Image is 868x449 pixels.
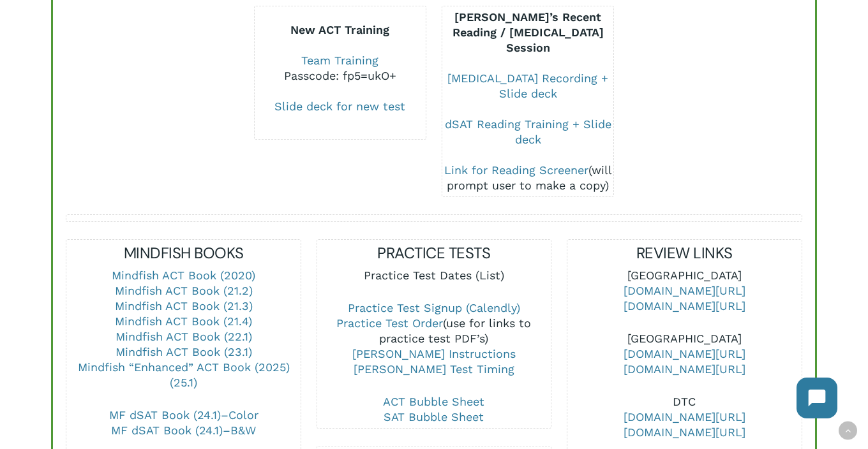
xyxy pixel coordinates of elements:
[111,423,256,437] a: MF dSAT Book (24.1)–B&W
[364,269,504,282] a: Practice Test Dates (List)
[109,408,258,422] a: MF dSAT Book (24.1)–Color
[352,347,516,360] a: [PERSON_NAME] Instructions
[115,314,252,328] a: Mindfish ACT Book (21.4)
[115,284,253,297] a: Mindfish ACT Book (21.2)
[112,269,255,282] a: Mindfish ACT Book (2020)
[442,163,614,193] div: (will prompt user to make a copy)
[567,331,802,394] p: [GEOGRAPHIC_DATA]
[317,243,551,263] h5: PRACTICE TESTS
[354,362,514,376] a: [PERSON_NAME] Test Timing
[624,299,745,313] a: [DOMAIN_NAME][URL]
[784,365,850,431] iframe: Chatbot
[453,10,604,54] b: [PERSON_NAME]’s Recent Reading / [MEDICAL_DATA] Session
[567,243,802,263] h5: REVIEW LINKS
[290,23,389,36] b: New ACT Training
[567,268,802,331] p: [GEOGRAPHIC_DATA]
[624,410,745,423] a: [DOMAIN_NAME][URL]
[624,425,745,439] a: [DOMAIN_NAME][URL]
[348,301,520,314] a: Practice Test Signup (Calendly)
[383,395,484,408] a: ACT Bubble Sheet
[624,284,745,297] a: [DOMAIN_NAME][URL]
[274,99,405,113] a: Slide deck for new test
[444,163,588,177] a: Link for Reading Screener
[115,299,253,313] a: Mindfish ACT Book (21.3)
[445,117,611,146] a: dSAT Reading Training + Slide deck
[317,300,551,394] p: (use for links to practice test PDF’s)
[301,54,378,67] a: Team Training
[116,345,252,358] a: Mindfish ACT Book (23.1)
[624,347,745,360] a: [DOMAIN_NAME][URL]
[255,68,426,84] div: Passcode: fp5=ukO+
[384,410,484,423] a: SAT Bubble Sheet
[624,362,745,376] a: [DOMAIN_NAME][URL]
[336,316,443,330] a: Practice Test Order
[116,330,252,343] a: Mindfish ACT Book (22.1)
[78,360,290,389] a: Mindfish “Enhanced” ACT Book (2025) (25.1)
[447,71,608,100] a: [MEDICAL_DATA] Recording + Slide deck
[66,243,301,263] h5: MINDFISH BOOKS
